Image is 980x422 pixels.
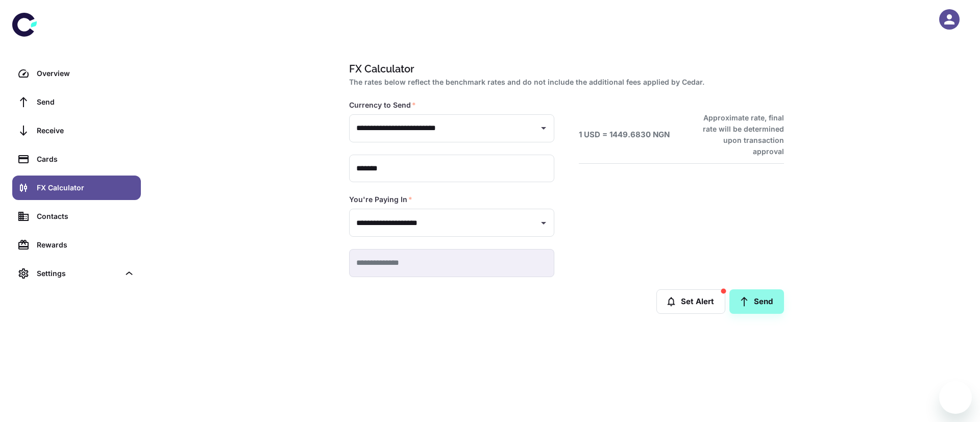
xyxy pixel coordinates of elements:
div: Settings [12,261,141,286]
div: FX Calculator [37,182,135,193]
div: Cards [37,154,135,165]
iframe: Button to launch messaging window [939,381,972,414]
div: Rewards [37,239,135,251]
div: Settings [37,268,119,279]
button: Set Alert [656,289,725,314]
h1: FX Calculator [349,61,780,77]
a: Contacts [12,204,141,229]
div: Send [37,96,135,108]
a: Send [12,90,141,114]
a: Receive [12,118,141,143]
h6: 1 USD = 1449.6830 NGN [579,129,670,141]
div: Overview [37,68,135,79]
button: Open [536,121,551,135]
div: Contacts [37,211,135,222]
a: Cards [12,147,141,171]
a: FX Calculator [12,176,141,200]
label: You're Paying In [349,194,412,205]
h6: Approximate rate, final rate will be determined upon transaction approval [692,112,784,157]
a: Overview [12,61,141,86]
label: Currency to Send [349,100,416,110]
button: Open [536,216,551,230]
div: Receive [37,125,135,136]
a: Send [729,289,784,314]
a: Rewards [12,233,141,257]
